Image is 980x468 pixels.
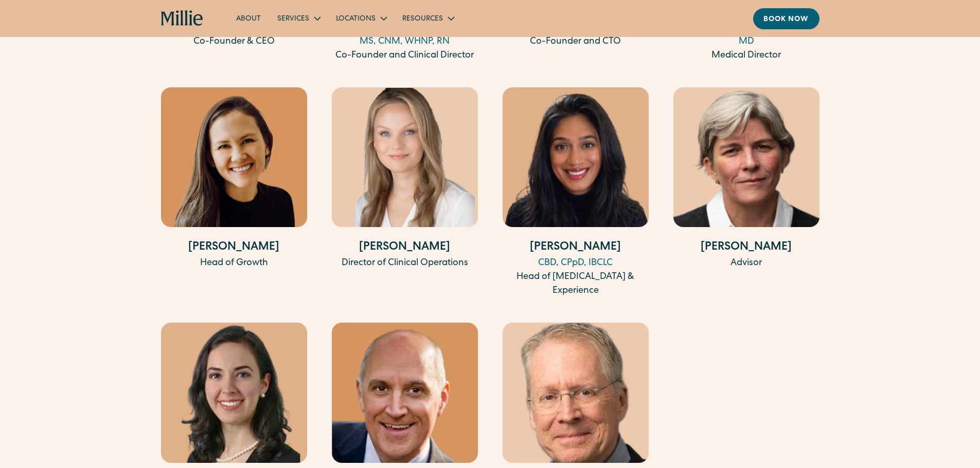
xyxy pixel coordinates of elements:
[503,270,649,298] div: Head of [MEDICAL_DATA] & Experience
[161,239,307,256] h4: [PERSON_NAME]
[332,239,478,256] h4: [PERSON_NAME]
[673,35,819,49] div: MD
[228,10,269,27] a: About
[161,35,307,49] div: Co-Founder & CEO
[332,49,478,63] div: Co-Founder and Clinical Director
[673,239,819,256] h4: [PERSON_NAME]
[673,256,819,270] div: Advisor
[394,10,461,27] div: Resources
[332,256,478,270] div: Director of Clinical Operations
[328,10,394,27] div: Locations
[503,256,649,270] div: CBD, CPpD, IBCLC
[402,14,443,25] div: Resources
[269,10,328,27] div: Services
[753,8,819,29] a: Book now
[336,14,376,25] div: Locations
[673,49,819,63] div: Medical Director
[503,35,649,49] div: Co-Founder and CTO
[763,14,809,25] div: Book now
[332,35,478,49] div: MS, CNM, WHNP, RN
[277,14,309,25] div: Services
[161,10,204,27] a: home
[161,256,307,270] div: Head of Growth
[503,239,649,256] h4: [PERSON_NAME]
